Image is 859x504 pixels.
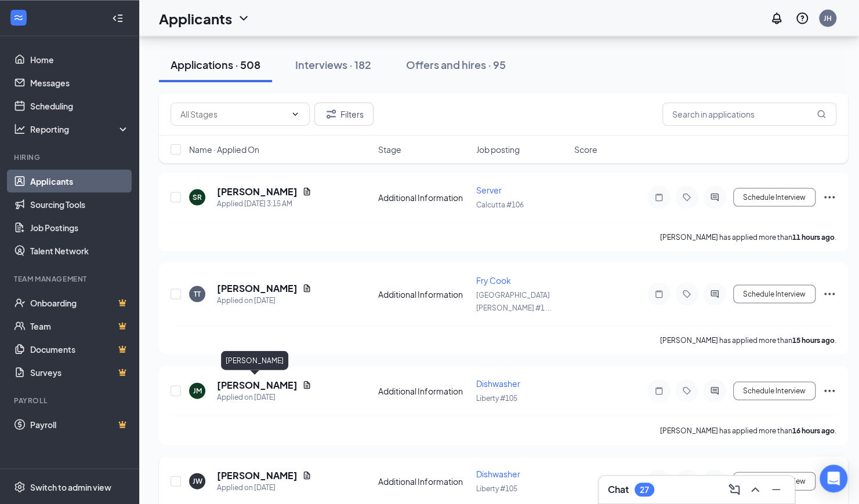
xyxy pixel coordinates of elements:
div: Applications · 508 [171,57,260,72]
div: [PERSON_NAME] [221,350,288,370]
svg: Tag [680,386,694,395]
div: TT [194,288,201,298]
span: Job posting [476,144,520,155]
span: [GEOGRAPHIC_DATA][PERSON_NAME] #1 ... [476,290,551,312]
svg: Ellipses [822,384,836,397]
svg: Notifications [770,11,784,25]
span: Liberty #105 [476,484,517,492]
button: ComposeMessage [725,480,744,499]
svg: Settings [14,481,26,492]
a: DocumentsCrown [30,337,129,360]
svg: Ellipses [822,287,836,301]
div: Reporting [30,123,130,134]
svg: ActiveChat [708,289,722,298]
div: Applied on [DATE] [217,391,311,403]
div: Hiring [14,152,127,162]
a: Home [30,48,129,71]
span: Calcutta #106 [476,200,524,209]
b: 11 hours ago [792,232,835,241]
span: Dishwasher [476,468,520,479]
div: Applied on [DATE] [217,294,311,306]
svg: ActiveChat [708,386,722,395]
div: SR [193,192,202,202]
svg: Minimize [769,483,783,496]
svg: ComposeMessage [727,483,741,496]
div: Additional Information [378,288,469,300]
button: Schedule Interview [733,188,815,206]
svg: Analysis [14,123,26,134]
div: Open Intercom Messenger [820,465,847,492]
span: Server [476,184,502,195]
button: ChevronUp [746,480,764,499]
div: Additional Information [378,191,469,203]
span: Fry Cook [476,275,511,285]
a: OnboardingCrown [30,291,129,314]
svg: Tag [680,192,694,202]
button: Schedule Interview [733,381,815,400]
div: Switch to admin view [30,481,111,492]
div: 27 [640,485,649,495]
h5: [PERSON_NAME] [217,469,298,481]
div: Additional Information [378,475,469,487]
div: Payroll [14,395,127,405]
svg: Note [652,192,666,202]
h1: Applicants [159,8,232,28]
a: SurveysCrown [30,360,129,384]
p: [PERSON_NAME] has applied more than . [660,335,836,345]
button: Minimize [767,480,785,499]
svg: ChevronUp [748,483,762,496]
svg: Note [652,289,666,298]
p: [PERSON_NAME] has applied more than . [660,425,836,435]
div: Interviews · 182 [295,57,371,72]
input: All Stages [180,108,286,120]
div: Additional Information [378,385,469,396]
div: Applied [DATE] 3:15 AM [217,198,311,209]
input: Search in applications [662,103,836,126]
span: Name · Applied On [189,144,259,155]
span: Stage [378,144,401,155]
svg: Filter [324,107,338,121]
a: Talent Network [30,239,129,262]
h5: [PERSON_NAME] [217,185,298,198]
div: JH [824,13,832,23]
a: Job Postings [30,216,129,239]
button: Filter Filters [314,103,374,126]
a: TeamCrown [30,314,129,337]
a: Sourcing Tools [30,192,129,216]
a: Scheduling [30,94,129,117]
a: PayrollCrown [30,412,129,436]
h5: [PERSON_NAME] [217,378,298,391]
svg: ChevronDown [237,11,251,25]
svg: QuestionInfo [795,11,809,25]
svg: Tag [680,289,694,298]
span: Score [574,144,597,155]
svg: Note [652,386,666,395]
span: Liberty #105 [476,393,517,402]
svg: Document [302,187,311,196]
svg: MagnifyingGlass [817,109,826,119]
svg: Document [302,283,311,293]
div: Team Management [14,273,127,283]
div: Applied on [DATE] [217,481,311,493]
button: Schedule Interview [733,472,815,490]
svg: ActiveChat [708,192,722,202]
div: JW [193,476,202,485]
p: [PERSON_NAME] has applied more than . [660,232,836,242]
svg: Document [302,380,311,389]
div: Offers and hires · 95 [406,57,506,72]
b: 16 hours ago [792,426,835,434]
svg: WorkstreamLogo [13,12,24,23]
button: Schedule Interview [733,284,815,303]
span: Dishwasher [476,378,520,388]
svg: Document [302,470,311,480]
svg: Collapse [112,12,124,24]
h5: [PERSON_NAME] [217,282,298,294]
svg: Ellipses [822,190,836,204]
div: JM [193,385,202,395]
b: 15 hours ago [792,335,835,344]
svg: ChevronDown [291,109,300,119]
a: Messages [30,71,129,94]
h3: Chat [608,483,629,496]
a: Applicants [30,169,129,192]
